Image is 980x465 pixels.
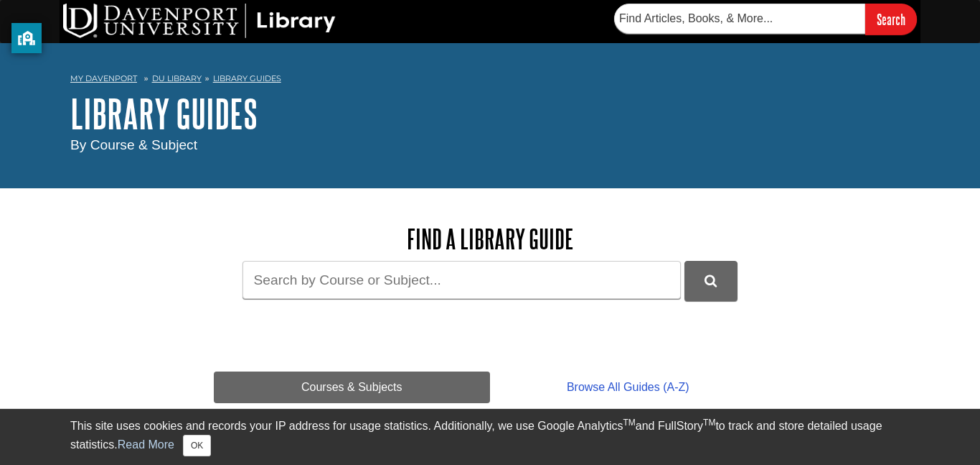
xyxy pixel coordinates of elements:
div: By Course & Subject [70,135,910,156]
form: Searches DU Library's articles, books, and more [614,4,917,34]
a: Library Guides [213,73,281,83]
i: Search Library Guides [705,275,717,287]
a: Courses & Subjects [214,372,490,403]
button: Close [183,435,211,456]
h1: Library Guides [70,92,910,135]
h2: Find a Library Guide [214,224,766,254]
img: DU Library [63,4,336,38]
sup: TM [623,418,635,428]
a: Browse All Guides (A-Z) [490,372,766,403]
input: Search [865,4,917,34]
input: Search by Course or Subject... [242,261,681,299]
nav: breadcrumb [70,69,910,92]
sup: TM [703,418,715,428]
button: privacy banner [11,23,42,53]
a: Read More [118,438,174,451]
input: Find Articles, Books, & More... [614,4,865,34]
a: DU Library [152,73,202,83]
div: This site uses cookies and records your IP address for usage statistics. Additionally, we use Goo... [70,418,910,456]
a: My Davenport [70,73,137,85]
